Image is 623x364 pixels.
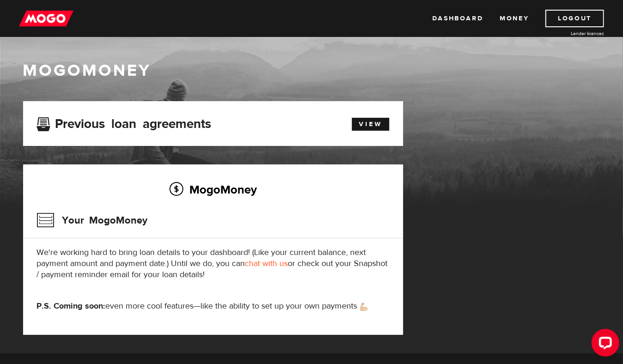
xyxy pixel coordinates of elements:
p: We're working hard to bring loan details to your dashboard! (Like your current balance, next paym... [37,247,389,280]
img: strong arm emoji [360,303,368,311]
h3: Previous loan agreements [37,116,212,128]
img: mogo_logo-11ee424be714fa7cbb0f0f49df9e16ec.png [19,10,73,27]
iframe: LiveChat chat widget [584,325,623,364]
a: Money [500,10,529,27]
a: chat with us [245,258,288,269]
h2: MogoMoney [37,180,389,199]
a: Lender licences [535,30,604,37]
p: even more cool features—like the ability to set up your own payments [37,301,389,312]
a: Logout [545,10,604,27]
h1: MogoMoney [23,61,600,80]
strong: P.S. Coming soon: [37,301,106,311]
h3: Your MogoMoney [37,208,148,232]
a: View [352,118,389,131]
a: Dashboard [432,10,483,27]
